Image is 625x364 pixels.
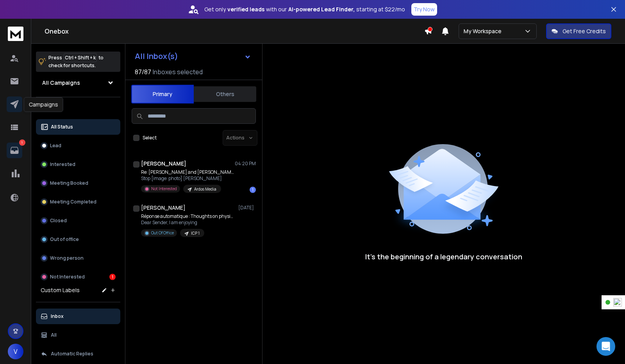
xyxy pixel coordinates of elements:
[8,344,23,359] button: V
[562,27,606,35] p: Get Free Credits
[36,269,120,285] button: Not Interested1
[596,337,615,356] div: Open Intercom Messenger
[414,5,435,13] p: Try Now
[227,5,264,13] strong: verified leads
[50,161,75,168] p: Interested
[36,138,120,153] button: Lead
[50,218,67,224] p: Closed
[36,103,120,114] h3: Filters
[42,79,80,87] h1: All Campaigns
[141,175,235,182] p: Stop [image: photo] [PERSON_NAME]
[288,5,355,13] strong: AI-powered Lead Finder,
[36,157,120,172] button: Interested
[36,250,120,266] button: Wrong person
[50,274,85,280] p: Not Interested
[51,351,93,357] p: Automatic Replies
[36,213,120,228] button: Closed
[36,75,120,91] button: All Campaigns
[45,27,424,36] h1: Onebox
[153,67,203,77] h3: Inboxes selected
[141,160,186,168] h1: [PERSON_NAME]
[141,213,235,219] p: Réponse automatique : Thoughts on physician
[238,205,256,211] p: [DATE]
[50,199,96,205] p: Meeting Completed
[151,230,174,236] p: Out Of Office
[151,186,177,192] p: Not Interested
[546,23,611,39] button: Get Free Credits
[464,27,505,35] p: My Workspace
[41,286,80,294] h3: Custom Labels
[50,255,84,261] p: Wrong person
[51,313,64,319] p: Inbox
[36,346,120,362] button: Automatic Replies
[135,67,151,77] span: 87 / 87
[48,54,104,70] p: Press to check for shortcuts.
[109,274,116,280] div: 1
[141,204,186,212] h1: [PERSON_NAME]
[235,161,256,167] p: 04:20 PM
[141,219,235,226] p: Dear Sender, I am enjoying
[143,135,157,141] label: Select
[141,169,235,175] p: Re: [PERSON_NAME] and [PERSON_NAME]
[50,180,88,186] p: Meeting Booked
[36,327,120,343] button: All
[135,52,178,60] h1: All Inbox(s)
[8,27,23,41] img: logo
[50,236,79,243] p: Out of office
[50,143,61,149] p: Lead
[129,48,257,64] button: All Inbox(s)
[194,86,256,103] button: Others
[411,3,437,16] button: Try Now
[36,194,120,210] button: Meeting Completed
[204,5,405,13] p: Get only with our starting at $22/mo
[64,53,97,62] span: Ctrl + Shift + k
[36,232,120,247] button: Out of office
[36,175,120,191] button: Meeting Booked
[36,309,120,324] button: Inbox
[24,97,63,112] div: Campaigns
[7,143,22,158] a: 1
[365,251,522,262] p: It’s the beginning of a legendary conversation
[51,332,57,338] p: All
[194,186,216,192] p: Ardos Media
[36,119,120,135] button: All Status
[131,85,194,103] button: Primary
[51,124,73,130] p: All Status
[19,139,25,146] p: 1
[191,230,200,236] p: ICP 1
[250,187,256,193] div: 1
